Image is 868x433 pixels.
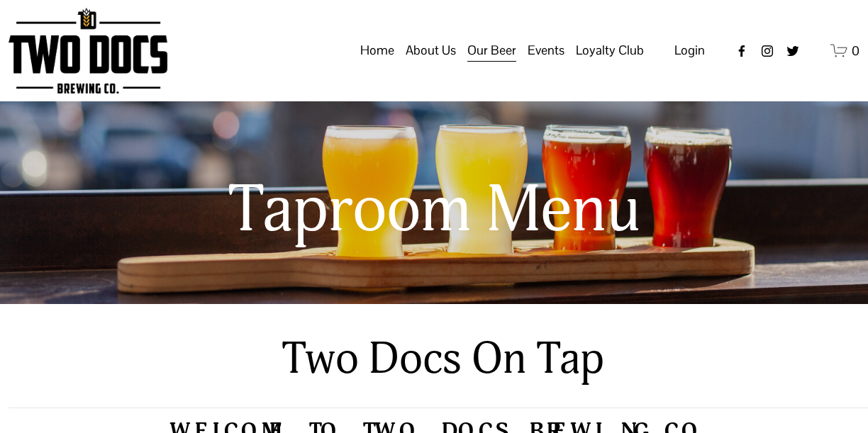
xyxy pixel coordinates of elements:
a: folder dropdown [406,38,456,64]
img: Two Docs Brewing Co. [9,8,167,94]
h2: Two Docs On Tap [232,332,654,386]
span: Loyalty Club [576,38,644,62]
span: Events [528,38,564,62]
span: Login [674,42,705,58]
a: twitter-unauth [786,44,800,58]
a: folder dropdown [467,38,516,64]
span: About Us [406,38,456,62]
a: 0 items in cart [830,42,859,60]
span: Our Beer [467,38,516,62]
a: Facebook [735,44,749,58]
span: 0 [852,43,859,59]
a: folder dropdown [528,38,564,64]
a: instagram-unauth [760,44,774,58]
a: Login [674,38,705,62]
h1: Taproom Menu [115,174,753,247]
a: Home [360,38,394,64]
a: folder dropdown [576,38,644,64]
